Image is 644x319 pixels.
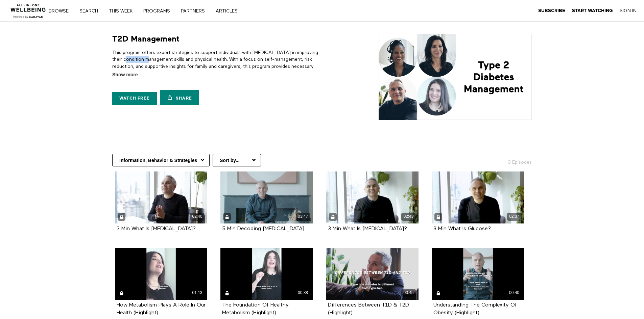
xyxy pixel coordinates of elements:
[46,9,76,14] a: Browse
[115,171,208,223] a: 3 Min What Is Pre-Diabetes? 02:40
[106,9,140,14] a: THIS WEEK
[178,9,212,14] a: PARTNERS
[190,289,205,297] div: 01:13
[296,213,310,220] div: 03:47
[328,302,409,315] a: Differences Between T1D & T2D (Highlight)
[190,213,205,220] div: 02:40
[112,92,157,105] a: Watch free
[328,226,407,231] a: 3 Min What Is [MEDICAL_DATA]?
[538,8,565,14] a: Subscribe
[507,289,522,297] div: 00:40
[115,248,208,300] a: How Metabolism Plays A Role In Our Health (Highlight) 01:13
[160,90,199,105] a: Share
[433,226,491,231] a: 3 Min What Is Glucose?
[117,226,196,232] strong: 3 Min What Is Pre-Diabetes?
[538,8,565,13] strong: Subscribe
[433,302,517,315] a: Understanding The Complexity Of Obesity (Highlight)
[401,213,416,220] div: 02:43
[326,248,419,300] a: Differences Between T1D & T2D (Highlight) 00:45
[117,226,196,231] a: 3 Min What Is [MEDICAL_DATA]?
[432,171,524,223] a: 3 Min What Is Glucose? 02:37
[572,8,613,13] strong: Start Watching
[401,289,416,297] div: 00:45
[112,34,180,44] h1: T2D Management
[326,171,419,223] a: 3 Min What Is Insulin? 02:43
[53,7,252,14] nav: Primary
[620,8,637,14] a: Sign In
[222,302,289,315] a: The Foundation Of Healthy Metabolism (Highlight)
[572,8,613,14] a: Start Watching
[77,9,105,14] a: Search
[141,9,177,14] a: PROGRAMS
[112,49,319,77] p: This program offers expert strategies to support individuals with [MEDICAL_DATA] in improving the...
[379,34,532,120] img: T2D Management
[296,289,310,297] div: 00:38
[117,302,206,315] a: How Metabolism Plays A Role In Our Health (Highlight)
[507,213,522,220] div: 02:37
[328,226,407,232] strong: 3 Min What Is Insulin?
[460,154,536,166] h2: 9 Episodes
[220,171,313,223] a: 5 Min Decoding Diabetes 03:47
[222,226,304,232] strong: 5 Min Decoding Diabetes
[112,71,138,78] span: Show more
[213,9,245,14] a: ARTICLES
[222,226,304,231] a: 5 Min Decoding [MEDICAL_DATA]
[220,248,313,300] a: The Foundation Of Healthy Metabolism (Highlight) 00:38
[432,248,524,300] a: Understanding The Complexity Of Obesity (Highlight) 00:40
